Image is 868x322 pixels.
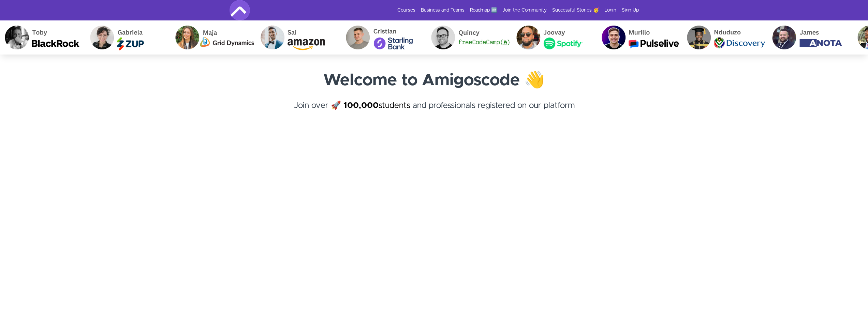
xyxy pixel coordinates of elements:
[343,102,379,110] strong: 100,000
[470,7,497,14] a: Roadmap 🆕
[171,20,256,55] img: Maja
[341,20,426,55] img: Cristian
[597,20,682,55] img: Murillo
[682,20,767,55] img: Nduduzo
[512,20,597,55] img: Joovay
[604,7,616,14] a: Login
[397,7,415,14] a: Courses
[343,102,410,110] a: 100,000students
[230,99,639,124] h4: Join over 🚀 and professionals registered on our platform
[767,20,853,55] img: James
[502,7,547,14] a: Join the Community
[421,7,465,14] a: Business and Teams
[426,20,512,55] img: Quincy
[256,20,341,55] img: Sai
[85,20,171,55] img: Gabriela
[622,7,639,14] a: Sign Up
[552,7,599,14] a: Successful Stories 🥳
[323,72,545,89] strong: Welcome to Amigoscode 👋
